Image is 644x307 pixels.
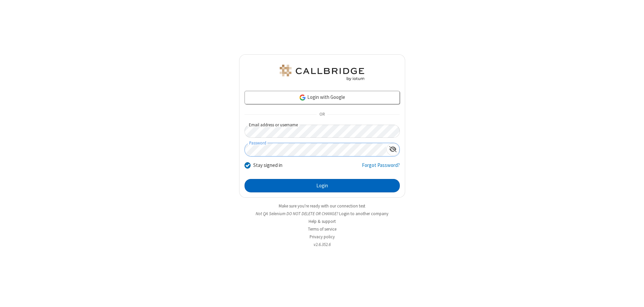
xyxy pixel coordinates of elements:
a: Make sure you're ready with our connection test [279,203,365,209]
button: Login to another company [339,210,388,217]
input: Password [245,143,386,156]
a: Help & support [309,219,336,224]
a: Terms of service [308,226,336,232]
label: Stay signed in [253,162,282,169]
img: QA Selenium DO NOT DELETE OR CHANGE [278,65,366,81]
li: v2.6.352.6 [239,241,405,248]
a: Forgot Password? [362,162,400,174]
span: OR [317,110,327,119]
div: Show password [386,143,399,156]
a: Login with Google [245,91,400,104]
a: Privacy policy [310,234,335,240]
li: Not QA Selenium DO NOT DELETE OR CHANGE? [239,210,405,217]
input: Email address or username [245,125,400,138]
img: google-icon.png [299,94,306,101]
button: Login [245,179,400,192]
